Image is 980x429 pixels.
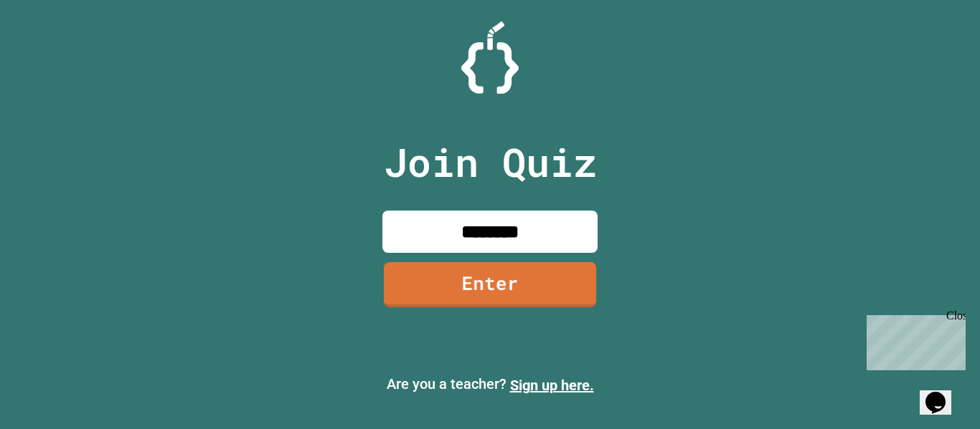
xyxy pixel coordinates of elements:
[461,21,519,94] img: Logo.svg
[510,377,594,394] a: Sign up here.
[920,372,966,415] iframe: chat widget
[861,309,966,370] iframe: chat widget
[384,262,596,307] a: Enter
[6,6,99,91] div: Chat with us now!Close
[11,373,969,396] p: Are you a teacher?
[384,132,597,192] p: Join Quiz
